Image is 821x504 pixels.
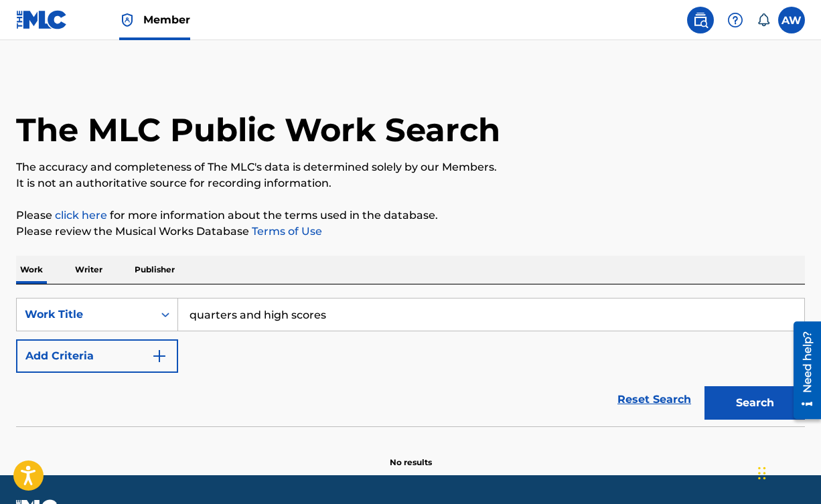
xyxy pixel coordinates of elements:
div: Notifications [757,13,770,27]
p: Publisher [131,256,179,284]
a: click here [55,209,107,222]
button: Add Criteria [16,339,178,373]
div: User Menu [778,7,805,33]
form: Search Form [16,298,805,426]
img: search [692,12,708,28]
div: Work Title [25,307,145,323]
img: MLC Logo [16,10,68,29]
p: Please for more information about the terms used in the database. [16,207,805,224]
p: The accuracy and completeness of The MLC's data is determined solely by our Members. [16,159,805,175]
p: Writer [71,256,106,284]
img: 9d2ae6d4665cec9f34b9.svg [151,348,167,364]
p: Please review the Musical Works Database [16,224,805,240]
div: Help [722,7,749,33]
img: Top Rightsholder [119,12,135,28]
a: Terms of Use [249,225,322,238]
a: Public Search [687,7,714,33]
span: Member [143,12,190,27]
iframe: Resource Center [783,317,821,424]
p: Work [16,256,47,284]
a: Reset Search [611,385,698,414]
iframe: Chat Widget [754,440,821,504]
div: Drag [758,453,766,493]
p: No results [390,440,432,469]
img: help [727,12,743,28]
h1: The MLC Public Work Search [16,110,500,150]
button: Search [704,386,805,420]
p: It is not an authoritative source for recording information. [16,175,805,191]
